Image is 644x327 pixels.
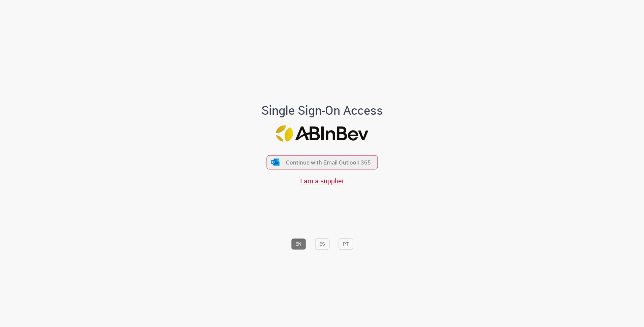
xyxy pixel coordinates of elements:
img: Logo ABInBev [276,125,368,142]
button: ES [315,239,329,250]
span: Continue with Email Outlook 365 [286,158,371,166]
button: ícone Azure/Microsoft 360 Continue with Email Outlook 365 [266,155,378,169]
button: EN [291,239,306,250]
a: I am a supplier [300,176,344,185]
h1: Single Sign-On Access [229,104,416,117]
img: ícone Azure/Microsoft 360 [271,158,280,166]
button: PT [339,239,353,250]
